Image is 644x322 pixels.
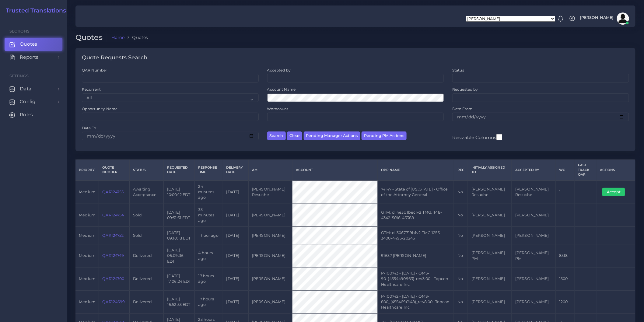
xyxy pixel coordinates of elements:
[580,16,614,20] span: [PERSON_NAME]
[454,204,468,227] td: No
[267,87,296,92] label: Account Name
[452,68,464,73] label: Status
[378,290,454,313] td: P-100742 - [DATE] - OMS-800_(4554690148)_rev8.00 -Topcon Healthcare Inc.
[378,180,454,204] td: 74147 - State of [US_STATE] - Office of the Attorney General
[597,160,635,180] th: Actions
[102,190,124,194] a: QAR124755
[82,68,107,73] label: QAR Number
[468,160,512,180] th: Initially Assigned to
[82,125,96,131] label: Date To
[5,95,62,108] a: Config
[468,290,512,313] td: [PERSON_NAME]
[577,12,631,25] a: [PERSON_NAME]avatar
[5,38,62,51] a: Quotes
[5,82,62,95] a: Data
[111,34,125,40] a: Home
[575,160,597,180] th: Fast Track QAR
[292,160,377,180] th: Account
[512,267,556,290] td: [PERSON_NAME]
[79,233,95,238] span: medium
[452,106,473,111] label: Date From
[248,180,292,204] td: [PERSON_NAME] Resuche
[9,29,30,33] span: Sections
[454,227,468,244] td: No
[163,160,194,180] th: Requested Date
[5,108,62,121] a: Roles
[556,227,575,244] td: 1
[267,131,286,140] button: Search
[195,204,223,227] td: 33 minutes ago
[79,253,95,258] span: medium
[102,233,124,238] a: QAR124752
[223,267,248,290] td: [DATE]
[223,160,248,180] th: Delivery Date
[454,180,468,204] td: No
[163,290,194,313] td: [DATE] 16:52:53 EDT
[512,244,556,268] td: [PERSON_NAME] PM
[130,204,164,227] td: Sold
[130,267,164,290] td: Delivered
[20,111,33,118] span: Roles
[130,180,164,204] td: Awaiting Acceptance
[556,204,575,227] td: 1
[102,253,124,258] a: QAR124749
[20,54,38,61] span: Reports
[452,133,502,141] label: Resizable Columns
[2,7,66,14] a: Trusted Translations
[79,299,95,304] span: medium
[163,180,194,204] td: [DATE] 10:00:12 EDT
[130,244,164,268] td: Delivered
[512,227,556,244] td: [PERSON_NAME]
[267,68,291,73] label: Accepted by
[163,267,194,290] td: [DATE] 17:06:24 EDT
[378,160,454,180] th: Opp Name
[454,290,468,313] td: No
[454,160,468,180] th: REC
[267,106,289,111] label: Wordcount
[20,86,31,92] span: Data
[9,74,29,78] span: Settings
[102,213,124,217] a: QAR124754
[248,227,292,244] td: [PERSON_NAME]
[223,244,248,268] td: [DATE]
[75,160,99,180] th: Priority
[602,189,629,194] a: Accept
[468,267,512,290] td: [PERSON_NAME]
[195,267,223,290] td: 17 hours ago
[378,227,454,244] td: GTM: d_3067719b1v2 TMG.1253-3400-4495-20245
[512,160,556,180] th: Accepted by
[163,244,194,268] td: [DATE] 06:09:36 EDT
[130,290,164,313] td: Delivered
[99,160,130,180] th: Quote Number
[468,180,512,204] td: [PERSON_NAME] Resuche
[287,131,302,140] button: Clear
[617,12,629,25] img: avatar
[362,131,407,140] button: Pending PM Actions
[163,204,194,227] td: [DATE] 09:51:51 EDT
[378,267,454,290] td: P-100743 - [DATE] - OMS-90_(4554490963)_rev3.00 - Topcon Healthcare Inc.
[378,204,454,227] td: GTM: d_4e3b1bec1v2 TMG.1148-4342-5016-43388
[556,267,575,290] td: 1500
[304,131,360,140] button: Pending Manager Actions
[195,244,223,268] td: 4 hours ago
[468,227,512,244] td: [PERSON_NAME]
[512,204,556,227] td: [PERSON_NAME]
[602,188,625,196] button: Accept
[20,98,36,105] span: Config
[378,244,454,268] td: 91637 [PERSON_NAME]
[79,213,95,217] span: medium
[195,227,223,244] td: 1 hour ago
[248,267,292,290] td: [PERSON_NAME]
[452,87,478,92] label: Requested by
[130,227,164,244] td: Sold
[556,290,575,313] td: 1200
[82,54,147,61] h4: Quote Requests Search
[130,160,164,180] th: Status
[102,299,125,304] a: QAR124699
[163,227,194,244] td: [DATE] 09:10:18 EDT
[512,180,556,204] td: [PERSON_NAME] Resuche
[75,33,107,42] h2: Quotes
[124,34,148,40] li: Quotes
[556,180,575,204] td: 1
